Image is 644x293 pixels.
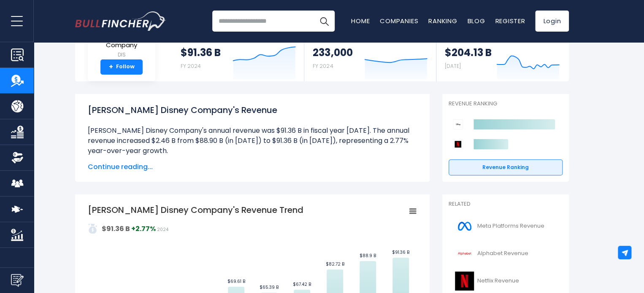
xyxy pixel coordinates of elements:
[313,46,352,59] strong: 233,000
[445,62,461,70] small: [DATE]
[157,226,168,233] span: 2024
[181,46,221,59] strong: $91.36 B
[428,16,457,25] a: Ranking
[100,59,143,75] a: +Follow
[495,16,525,25] a: Register
[449,242,563,265] a: Alphabet Revenue
[449,269,563,293] a: Netflix Revenue
[75,11,166,31] img: Bullfincher logo
[109,63,113,71] strong: +
[454,244,475,263] img: GOOGL logo
[102,224,130,234] strong: $91.36 B
[172,27,304,81] a: Revenue $91.36 B FY 2024
[351,16,370,25] a: Home
[131,224,156,234] strong: +2.77%
[454,217,475,236] img: META logo
[392,249,409,255] text: $91.36 B
[445,46,492,59] strong: $204.13 B
[260,284,279,290] text: $65.39 B
[449,100,563,108] p: Revenue Ranking
[449,159,563,175] a: Revenue Ranking
[95,51,149,59] small: DIS
[88,204,303,216] tspan: [PERSON_NAME] Disney Company's Revenue Trend
[304,27,436,81] a: Employees 233,000 FY 2024
[535,11,569,32] a: Login
[326,261,344,267] text: $82.72 B
[449,201,563,208] p: Related
[95,35,149,49] span: Walt Disney Company
[360,253,376,259] text: $88.9 B
[227,278,245,285] text: $69.61 B
[88,223,98,234] img: addasd
[88,126,417,156] li: [PERSON_NAME] Disney Company's annual revenue was $91.36 B in fiscal year [DATE]. The annual reve...
[11,151,24,164] img: Ownership
[313,62,333,70] small: FY 2024
[380,16,418,25] a: Companies
[436,27,568,81] a: Market Capitalization $204.13 B [DATE]
[467,16,485,25] a: Blog
[449,215,563,238] a: Meta Platforms Revenue
[453,119,463,129] img: Walt Disney Company competitors logo
[454,271,475,290] img: NFLX logo
[314,11,335,32] button: Search
[181,62,201,70] small: FY 2024
[453,139,463,149] img: Netflix competitors logo
[313,35,427,43] span: Employees
[88,104,417,116] h1: [PERSON_NAME] Disney Company's Revenue
[88,162,417,172] span: Continue reading...
[293,281,311,288] text: $67.42 B
[445,35,560,43] span: Market Capitalization
[181,35,296,43] span: Revenue
[75,11,166,31] a: Go to homepage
